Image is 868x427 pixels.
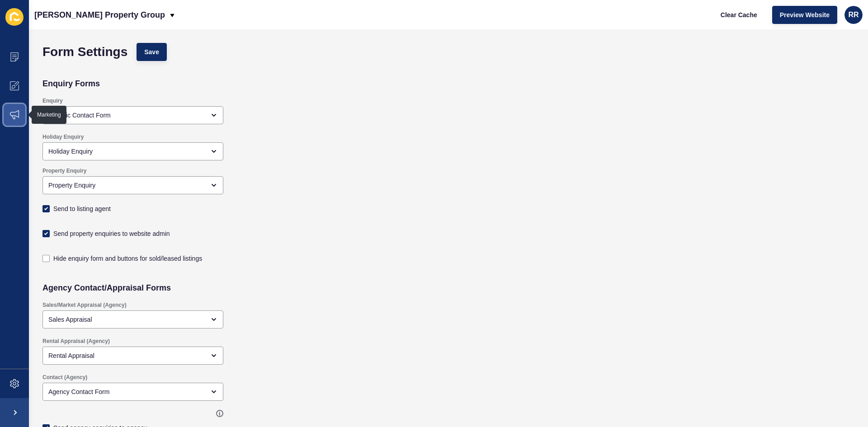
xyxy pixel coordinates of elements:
[34,4,165,26] p: [PERSON_NAME] Property Group
[144,47,159,56] span: Save
[42,347,223,365] div: open menu
[42,310,223,328] div: open menu
[42,176,223,194] div: open menu
[42,97,63,104] label: Enquiry
[42,106,223,124] div: open menu
[53,204,111,213] label: Send to listing agent
[42,374,87,381] label: Contact (Agency)
[721,10,757,19] span: Clear Cache
[42,301,127,309] label: Sales/Market Appraisal (Agency)
[137,43,167,61] button: Save
[848,10,859,19] span: RR
[780,10,830,19] span: Preview Website
[42,142,223,160] div: open menu
[42,47,127,56] h1: Form Settings
[42,383,223,401] div: open menu
[42,133,84,141] label: Holiday Enquiry
[53,229,170,238] label: Send property enquiries to website admin
[37,111,61,118] div: Marketing
[42,283,171,292] h2: Agency Contact/Appraisal Forms
[42,167,86,174] label: Property Enquiry
[713,6,765,24] button: Clear Cache
[53,254,202,263] label: Hide enquiry form and buttons for sold/leased listings
[42,338,110,345] label: Rental Appraisal (Agency)
[42,79,100,88] h2: Enquiry Forms
[772,6,837,24] button: Preview Website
